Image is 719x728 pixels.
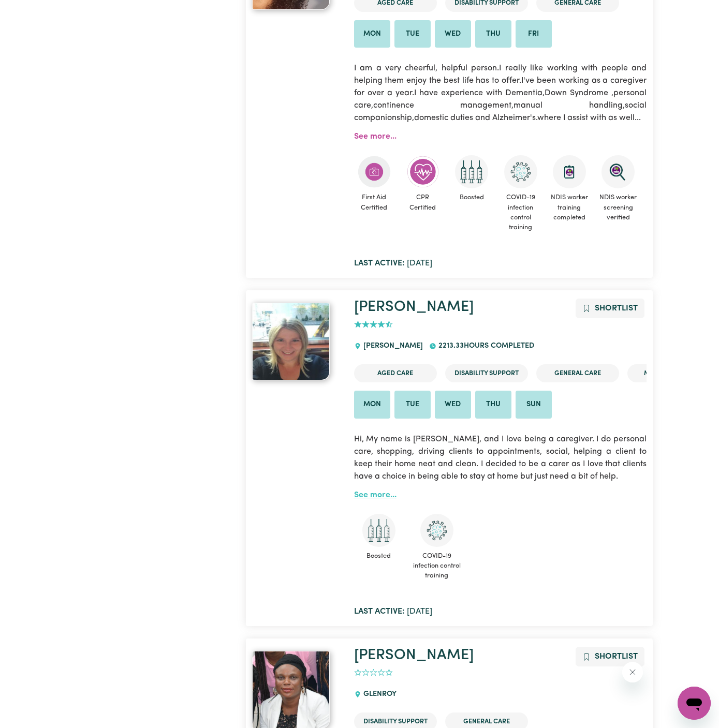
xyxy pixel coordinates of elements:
p: Hi, My name is [PERSON_NAME], and I love being a caregiver. I do personal care, shopping, driving... [354,427,647,489]
a: See more... [354,491,397,499]
b: Last active: [354,607,405,616]
li: Available on Wed [435,20,471,48]
li: Available on Mon [354,20,390,48]
img: CS Academy: COVID-19 Infection Control Training course completed [420,514,453,547]
span: NDIS worker screening verified [598,188,638,227]
span: Shortlist [595,652,638,661]
li: Available on Tue [394,391,431,419]
span: Need any help? [6,7,63,16]
li: General Care [536,364,619,382]
a: [PERSON_NAME] [354,300,474,315]
img: CS Academy: COVID-19 Infection Control Training course completed [504,155,537,188]
li: Available on Mon [354,391,390,419]
div: GLENROY [354,680,403,708]
span: Boosted [451,188,492,206]
iframe: Button to launch messaging window [678,687,711,720]
li: Available on Fri [516,20,552,48]
span: Shortlist [595,304,638,313]
img: CS Academy: Introduction to NDIS Worker Training course completed [553,155,586,188]
img: Care and support worker has completed CPR Certification [406,155,439,188]
div: [PERSON_NAME] [354,332,429,360]
div: 2213.33 hours completed [429,332,540,360]
img: View Lena 's profile [252,303,330,380]
li: Available on Thu [475,20,511,48]
a: Lena [252,303,342,380]
span: Boosted [354,547,404,565]
div: add rating by typing an integer from 0 to 5 or pressing arrow keys [354,667,393,679]
img: NDIS Worker Screening Verified [601,155,635,188]
span: [DATE] [354,259,432,268]
div: add rating by typing an integer from 0 to 5 or pressing arrow keys [354,319,393,331]
li: Available on Sun [516,391,552,419]
img: Care and support worker has received booster dose of COVID-19 vaccination [455,155,488,188]
img: Care and support worker has received booster dose of COVID-19 vaccination [362,514,395,547]
span: NDIS worker training completed [549,188,590,227]
li: Available on Wed [435,391,471,419]
a: [PERSON_NAME] [354,648,474,663]
li: Available on Thu [475,391,511,419]
span: CPR Certified [403,188,443,216]
a: See more... [354,132,397,141]
button: Add to shortlist [576,647,644,666]
img: Care and support worker has completed First Aid Certification [358,155,391,188]
span: First Aid Certified [354,188,394,216]
p: I am a very cheerful, helpful person.I really like working with people and helping them enjoy the... [354,56,647,130]
b: Last active: [354,259,405,268]
li: Mental Health [627,364,710,382]
span: COVID-19 infection control training [500,188,540,236]
iframe: Close message [622,662,643,682]
span: [DATE] [354,607,432,616]
span: COVID-19 infection control training [412,547,462,585]
li: Disability Support [445,364,528,382]
button: Add to shortlist [576,299,644,318]
li: Aged Care [354,364,437,382]
li: Available on Tue [394,20,431,48]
